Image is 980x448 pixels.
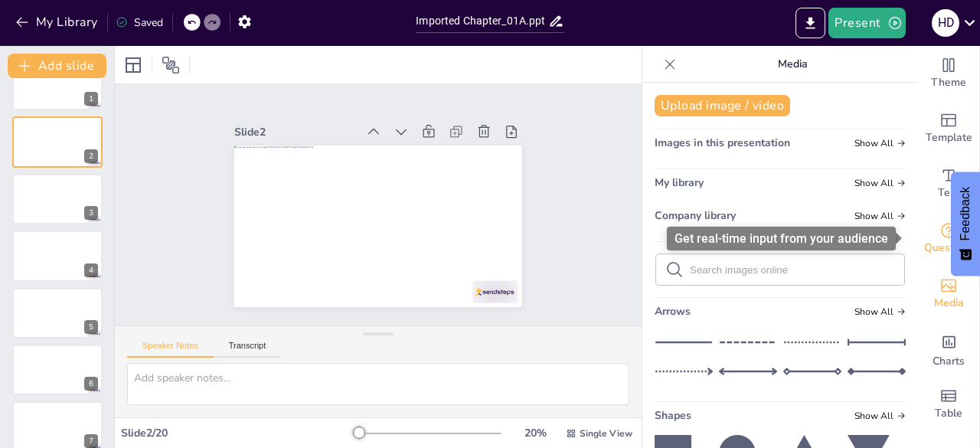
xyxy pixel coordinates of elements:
div: 4 [12,231,103,281]
span: Show all [854,410,906,421]
span: Company library [655,208,736,223]
div: 3 [84,206,98,220]
div: 20 % [517,426,554,440]
div: Get real-time input from your audience [918,211,979,267]
span: Theme [931,74,966,91]
div: 7 [84,434,98,448]
button: My Library [11,10,104,34]
span: Media [934,295,964,312]
div: Change the overall theme [918,46,979,101]
div: 3 [12,174,103,224]
span: Table [935,405,962,422]
button: Upload image / video [655,95,790,116]
div: Layout [121,53,145,77]
span: Charts [933,353,965,370]
span: Template [926,129,972,146]
span: Questions [924,240,974,257]
div: Saved [116,15,163,30]
button: Speaker Notes [127,341,214,358]
span: Show all [854,138,906,149]
p: Media [682,46,903,83]
div: 4 [84,263,98,277]
span: Show all [854,178,906,188]
input: Search images online [690,264,895,276]
button: Present [828,8,905,38]
div: 1 [84,92,98,106]
span: Shapes [655,408,691,423]
div: Add text boxes [918,156,979,211]
div: 2 [12,116,103,167]
div: Slide 2 [269,209,309,332]
div: Add ready made slides [918,101,979,156]
input: Insert title [416,10,547,32]
span: Feedback [959,187,972,240]
button: Transcript [214,341,282,358]
span: Arrows [655,304,691,319]
span: Show all [854,211,906,221]
span: Single View [580,427,632,440]
div: 6 [84,377,98,391]
div: 2 [84,149,98,163]
div: Slide 2 / 20 [121,426,354,440]
span: Text [938,185,959,201]
span: Show all [854,306,906,317]
div: H D [932,9,959,37]
div: Add images, graphics, shapes or video [918,267,979,322]
span: Images in this presentation [655,136,790,150]
div: Add a table [918,377,979,432]
div: 1 [12,60,103,110]
button: H D [932,8,959,38]
button: Feedback - Show survey [951,172,980,276]
span: Position [162,56,180,74]
div: 5 [12,288,103,338]
div: Add charts and graphs [918,322,979,377]
div: 5 [84,320,98,334]
button: Add slide [8,54,106,78]
span: My library [655,175,704,190]
div: 6 [12,345,103,395]
div: Get real-time input from your audience [667,227,896,250]
button: Export to PowerPoint [795,8,825,38]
